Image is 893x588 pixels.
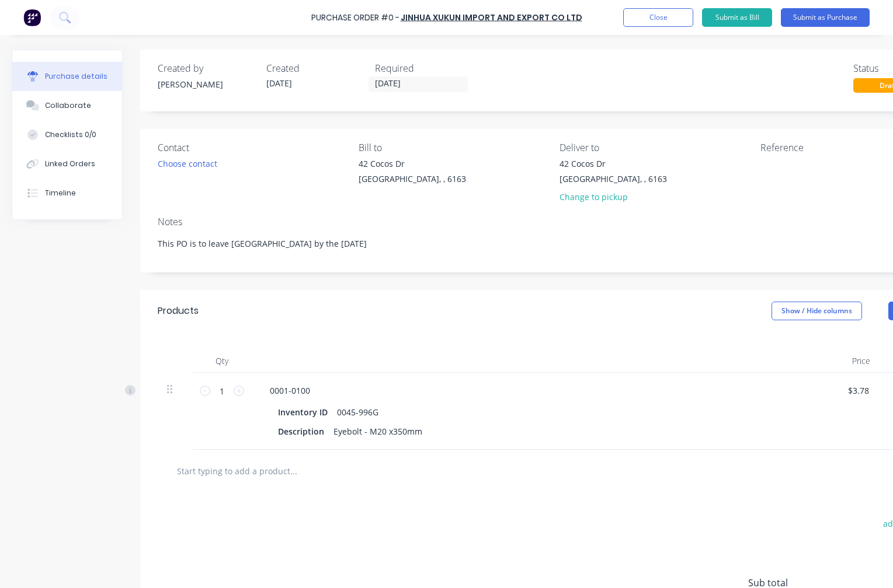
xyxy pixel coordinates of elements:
[193,349,251,373] div: Qty
[560,173,667,185] div: [GEOGRAPHIC_DATA], , 6163
[176,459,410,482] input: Start typing to add a product...
[401,12,582,23] a: Jinhua Xukun Import and Export CO LTD
[560,157,667,170] div: 42 Cocos Dr
[158,157,217,170] div: Choose contact
[772,302,862,320] button: Show / Hide columns
[273,404,332,421] div: Inventory ID
[359,157,466,170] div: 42 Cocos Dr
[702,8,772,27] button: Submit as Bill
[45,100,91,111] div: Collaborate
[560,141,752,155] div: Deliver to
[45,188,76,198] div: Timeline
[12,120,122,149] button: Checklists 0/0
[560,191,667,203] div: Change to pickup
[311,12,399,24] div: Purchase Order #0 -
[158,304,199,318] div: Products
[45,71,107,82] div: Purchase details
[158,61,257,75] div: Created by
[329,423,427,440] div: Eyebolt - M20 x350mm
[266,61,366,75] div: Created
[158,78,257,90] div: [PERSON_NAME]
[359,141,551,155] div: Bill to
[332,404,383,421] div: 0045-996G
[375,61,474,75] div: Required
[12,149,122,178] button: Linked Orders
[158,141,350,155] div: Contact
[359,173,466,185] div: [GEOGRAPHIC_DATA], , 6163
[12,91,122,120] button: Collaborate
[23,9,41,26] img: Factory
[623,8,693,27] button: Close
[12,178,122,208] button: Timeline
[781,8,870,27] button: Submit as Purchase
[835,349,880,373] div: Price
[45,159,95,169] div: Linked Orders
[45,129,96,140] div: Checklists 0/0
[12,62,122,91] button: Purchase details
[273,423,329,440] div: Description
[260,382,319,399] div: 0001-0100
